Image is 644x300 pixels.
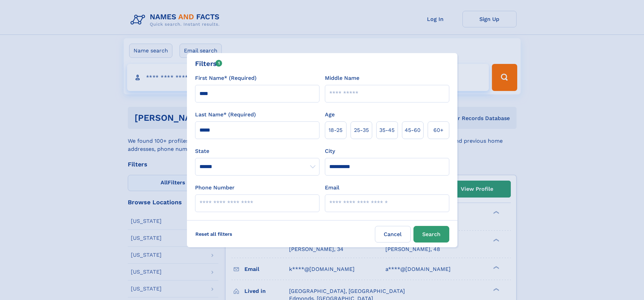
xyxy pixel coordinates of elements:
label: Reset all filters [191,226,237,242]
label: State [195,147,319,155]
span: 18‑25 [329,126,342,134]
label: Phone Number [195,184,235,192]
label: Middle Name [325,74,359,82]
label: First Name* (Required) [195,74,257,82]
label: Email [325,184,339,192]
label: City [325,147,335,155]
button: Search [413,226,449,243]
div: Filters [195,59,222,69]
span: 35‑45 [379,126,395,134]
span: 60+ [433,126,444,134]
label: Age [325,111,335,119]
label: Last Name* (Required) [195,111,256,119]
span: 45‑60 [405,126,421,134]
label: Cancel [375,226,411,243]
span: 25‑35 [354,126,369,134]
